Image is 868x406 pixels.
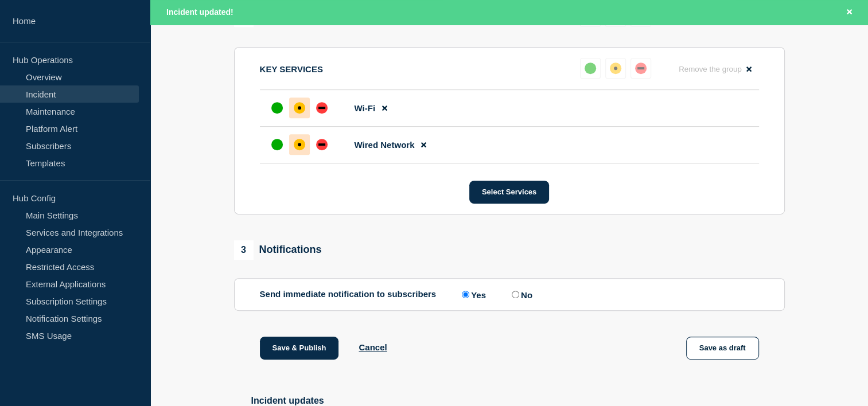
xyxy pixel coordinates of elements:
div: up [585,63,596,74]
button: Remove the group [672,58,759,80]
p: KEY SERVICES [260,64,323,74]
button: Select Services [469,181,549,204]
input: Yes [462,291,469,298]
div: Send immediate notification to subscribers [260,289,759,300]
div: affected [610,63,621,74]
div: down [316,139,328,150]
div: affected [294,139,305,150]
button: affected [605,58,626,79]
div: down [635,63,647,74]
div: affected [294,102,305,114]
button: Save as draft [686,337,759,360]
span: 3 [234,240,254,260]
div: Notifications [234,240,322,260]
button: Cancel [359,342,387,352]
p: Send immediate notification to subscribers [260,289,437,300]
button: Save & Publish [260,337,339,360]
span: Remove the group [679,65,742,73]
label: No [509,289,532,300]
div: up [271,102,283,114]
div: up [271,139,283,150]
button: up [580,58,601,79]
span: Incident updated! [166,7,233,17]
h2: Incident updates [251,396,785,406]
label: Yes [459,289,486,300]
input: No [512,291,519,298]
button: Close banner [842,6,857,19]
span: Wired Network [355,140,415,150]
span: Wi-Fi [355,103,376,113]
button: down [630,58,651,79]
div: down [316,102,328,114]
